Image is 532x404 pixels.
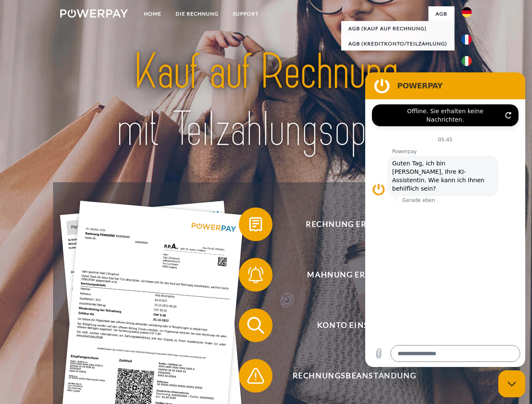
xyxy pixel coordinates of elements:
img: qb_bell.svg [245,264,266,285]
a: agb [428,6,454,21]
button: Rechnung erhalten? [239,207,458,241]
iframe: Schaltfläche zum Öffnen des Messaging-Fensters; Konversation läuft [498,370,525,397]
a: DIE RECHNUNG [168,6,226,21]
span: Rechnung erhalten? [251,207,457,241]
a: AGB (Kauf auf Rechnung) [341,21,454,36]
button: Rechnungsbeanstandung [239,359,458,393]
button: Mahnung erhalten? [239,258,458,292]
a: SUPPORT [226,6,266,21]
button: Konto einsehen [239,308,458,342]
img: it [462,56,472,66]
a: Home [137,6,168,21]
span: Rechnungsbeanstandung [251,359,457,393]
img: qb_bill.svg [245,214,266,235]
img: qb_search.svg [245,315,266,336]
img: logo-powerpay-white.svg [60,9,128,18]
span: Konto einsehen [251,308,457,342]
span: Mahnung erhalten? [251,258,457,292]
img: qb_warning.svg [245,365,266,386]
img: title-powerpay_de.svg [80,40,452,161]
a: AGB (Kreditkonto/Teilzahlung) [341,36,454,51]
img: de [462,7,472,17]
iframe: Messaging-Fenster [365,72,525,367]
img: fr [462,35,472,45]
